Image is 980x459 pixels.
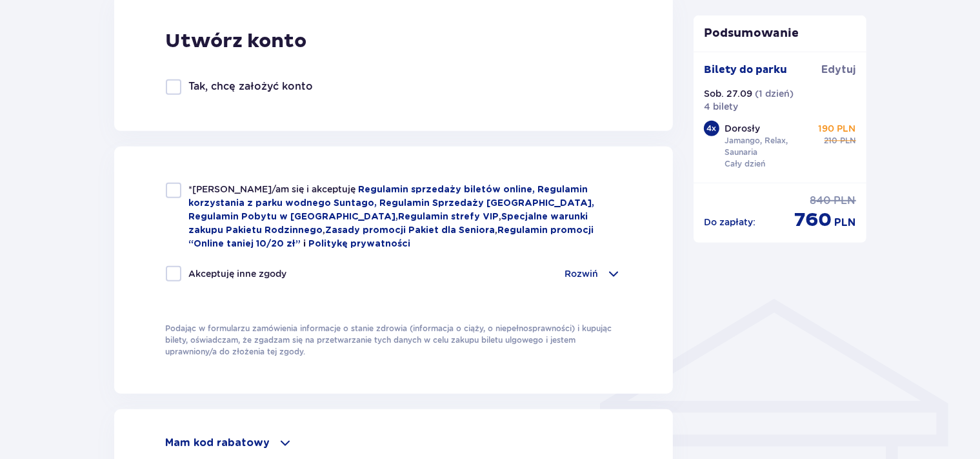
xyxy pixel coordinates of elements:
[189,79,314,94] p: Tak, chcę założyć konto
[309,240,411,249] a: Politykę prywatności
[810,194,832,208] p: 840
[725,135,814,158] p: Jamango, Relax, Saunaria
[704,121,719,136] div: 4 x
[725,122,760,135] p: Dorosły
[825,135,838,147] p: 210
[704,63,787,77] p: Bilety do parku
[399,212,499,221] a: Regulamin strefy VIP
[166,436,270,450] p: Mam kod rabatowy
[755,87,794,100] p: ( 1 dzień )
[189,212,399,221] a: Regulamin Pobytu w [GEOGRAPHIC_DATA],
[694,26,866,41] p: Podsumowanie
[725,158,765,170] p: Cały dzień
[819,122,856,135] p: 190 PLN
[166,323,622,358] p: Podając w formularzu zamówienia informacje o stanie zdrowia (informacja o ciąży, o niepełnosprawn...
[380,199,595,208] a: Regulamin Sprzedaży [GEOGRAPHIC_DATA],
[166,29,307,54] p: Utwórz konto
[795,208,832,232] p: 760
[704,216,755,229] p: Do zapłaty :
[304,240,309,249] span: i
[189,267,287,280] p: Akceptuję inne zgody
[359,185,538,194] a: Regulamin sprzedaży biletów online,
[189,184,359,194] span: *[PERSON_NAME]/am się i akceptuję
[822,63,856,77] a: Edytuj
[841,135,856,147] p: PLN
[704,100,738,113] p: 4 bilety
[834,194,856,208] p: PLN
[565,267,598,280] p: Rozwiń
[704,87,752,100] p: Sob. 27.09
[326,226,495,235] a: Zasady promocji Pakiet dla Seniora
[835,216,856,230] p: PLN
[189,183,622,250] p: , , ,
